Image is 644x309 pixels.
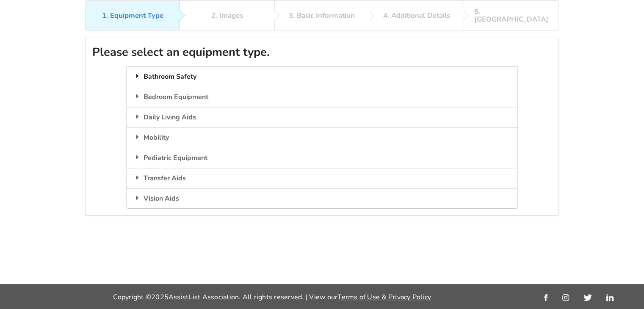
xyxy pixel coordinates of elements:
[544,294,547,301] img: facebook_link
[92,45,552,60] h2: Please select an equipment type.
[606,294,614,301] img: linkedin_link
[127,148,517,168] div: Pediatric Equipment
[127,168,517,188] div: Transfer Aids
[102,12,163,19] div: 1. Equipment Type
[127,107,517,127] div: Daily Living Aids
[562,294,569,301] img: instagram_link
[127,127,517,148] div: Mobility
[127,188,517,209] div: Vision Aids
[337,292,431,302] a: Terms of Use & Privacy Policy
[127,87,517,107] div: Bedroom Equipment
[127,66,517,87] div: Bathroom Safety
[583,294,591,301] img: twitter_link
